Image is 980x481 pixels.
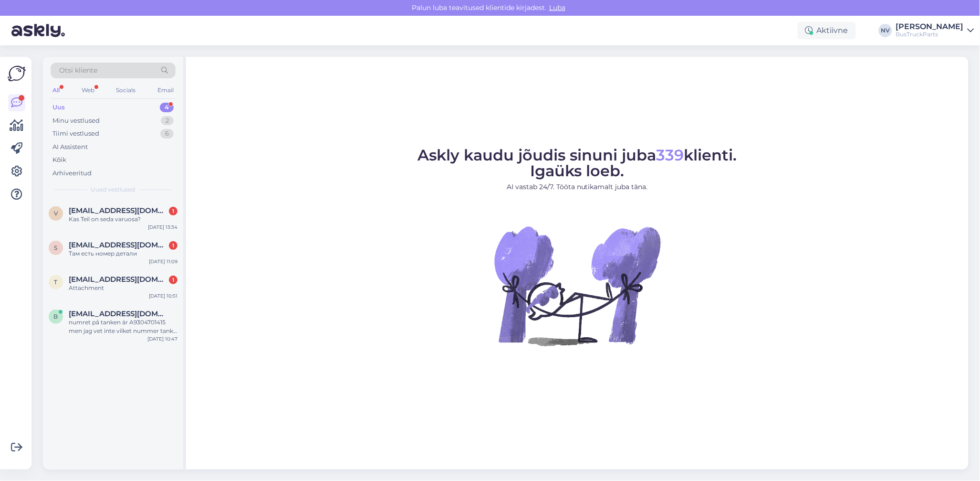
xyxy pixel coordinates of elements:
[52,103,65,112] div: Uus
[161,116,174,126] div: 2
[879,24,892,37] div: NV
[69,275,168,284] span: tolosand@hotmail.com
[69,215,177,224] div: Kas Teil on seda varuosa?
[59,65,97,75] span: Otsi kliente
[80,84,96,96] div: Web
[149,292,177,299] div: [DATE] 10:51
[169,276,177,284] div: 1
[156,84,176,96] div: Email
[160,129,174,139] div: 6
[149,258,177,265] div: [DATE] 11:09
[69,241,168,249] span: sergej.vilk@gmail.com
[546,3,568,12] span: Luba
[54,244,58,251] span: s
[69,249,177,258] div: Там есть номер детали
[160,103,174,112] div: 4
[896,23,974,38] a: [PERSON_NAME]BusTruckParts
[52,129,99,139] div: Tiimi vestlused
[896,23,964,31] div: [PERSON_NAME]
[52,169,92,178] div: Arhiveeritud
[896,31,964,38] div: BusTruckParts
[52,116,100,126] div: Minu vestlused
[52,155,66,165] div: Kõik
[51,84,62,96] div: All
[91,185,136,194] span: Uued vestlused
[54,278,58,286] span: t
[8,64,26,83] img: Askly Logo
[69,206,168,215] span: veiko.paimla@gmail.com
[169,241,177,250] div: 1
[798,22,856,39] div: Aktiivne
[54,210,58,217] span: v
[52,142,88,152] div: AI Assistent
[147,335,177,342] div: [DATE] 10:47
[69,318,177,335] div: numret på tanken är A9304701415 men jag vet inte vilket nummer tank bandet har eller hållaren för...
[418,182,737,192] p: AI vastab 24/7. Tööta nutikamalt juba täna.
[657,146,684,164] span: 339
[69,284,177,292] div: Attachment
[148,224,177,231] div: [DATE] 13:34
[54,313,58,320] span: b
[491,200,663,372] img: No Chat active
[169,207,177,215] div: 1
[69,310,168,318] span: ba.akeri.ab@gmail.com
[418,146,737,180] span: Askly kaudu jõudis sinuni juba klienti. Igaüks loeb.
[114,84,137,96] div: Socials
